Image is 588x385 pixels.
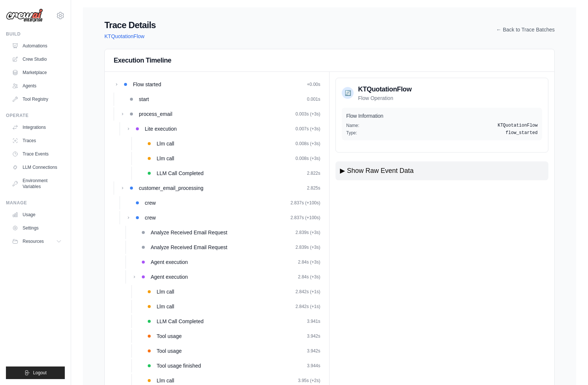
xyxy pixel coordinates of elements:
span: 3.942s [307,333,320,339]
span: Resources [23,238,44,244]
span: Name: [346,123,359,128]
span: 2.84s (+3s) [298,274,320,280]
span: Analyze Received Email Request [151,229,227,236]
span: Tool usage finished [157,362,201,369]
a: Settings [9,222,65,234]
h3: KTQuotationFlow [358,84,412,94]
span: Analyze Received Email Request [151,244,227,251]
div: Manage [6,200,65,206]
a: Tool Registry [9,93,65,105]
span: KTQuotationFlow [104,33,144,39]
span: 2.825s [307,185,320,191]
span: 3.942s [307,348,320,354]
div: Operate [6,113,65,118]
a: ← Back to Trace Batches [496,26,555,33]
span: crew [145,199,156,207]
a: Marketplace [9,67,65,78]
button: ▶ Show Raw Event Data [335,161,548,180]
span: 3.941s [307,318,320,324]
a: Usage [9,209,65,221]
span: 0.008s (+3s) [295,155,320,161]
span: Llm call [157,140,174,147]
span: +0.00s [307,81,320,87]
span: 0.003s (+3s) [295,111,320,117]
span: 0.007s (+3s) [295,126,320,132]
span: flow_started [506,130,538,136]
span: Llm call [157,155,174,162]
a: Crew Studio [9,53,65,65]
span: Lite execution [145,125,177,133]
span: Tool usage [157,332,182,340]
span: process_email [139,110,172,118]
p: Flow Operation [358,94,412,102]
span: KTQuotationFlow [498,123,538,128]
a: Traces [9,135,65,147]
span: 2.84s (+3s) [298,259,320,265]
span: customer_email_processing [139,184,203,192]
a: Environment Variables [9,175,65,192]
span: Llm call [157,288,174,295]
span: 2.839s (+3s) [295,244,320,250]
button: Resources [9,235,65,247]
span: 2.837s (+100s) [291,215,320,221]
a: Integrations [9,121,65,133]
span: LLM Call Completed [157,318,204,325]
span: Agent execution [151,258,188,266]
span: crew [145,214,156,221]
span: 0.001s [307,96,320,102]
span: 2.839s (+3s) [295,230,320,235]
span: 3.95s (+2s) [298,378,320,384]
a: Trace Events [9,148,65,160]
span: Logout [33,370,47,376]
span: Tool usage [157,347,182,355]
a: Automations [9,40,65,52]
h1: Trace Details [104,19,156,31]
span: Llm call [157,377,174,384]
span: 3.944s [307,363,320,369]
span: 0.008s (+3s) [295,141,320,147]
span: 2.822s [307,170,320,176]
span: 2.842s (+1s) [295,304,320,309]
a: LLM Connections [9,161,65,173]
span: Agent execution [151,273,188,281]
span: Type: [346,130,357,136]
h2: Execution Timeline [114,55,545,66]
button: Logout [6,366,65,379]
h4: Flow Information [346,112,538,120]
span: 2.837s (+100s) [291,200,320,206]
span: Llm call [157,303,174,310]
span: start [139,96,149,103]
span: Flow started [133,81,161,88]
span: LLM Call Completed [157,170,204,177]
span: 🔄 [345,89,351,97]
span: 2.842s (+1s) [295,289,320,295]
img: Logo [6,9,43,23]
div: Build [6,31,65,37]
a: Agents [9,80,65,92]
